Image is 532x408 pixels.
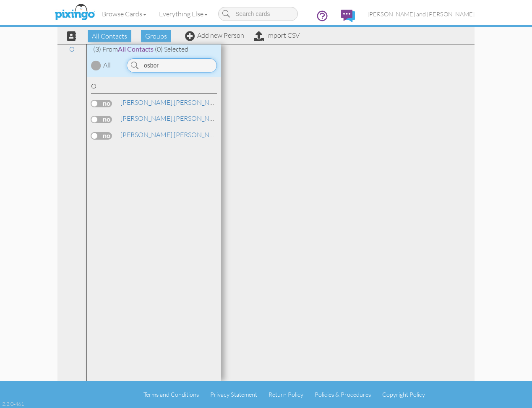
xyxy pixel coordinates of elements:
[120,130,174,139] span: [PERSON_NAME],
[382,391,425,398] a: Copyright Policy
[120,113,293,123] a: [PERSON_NAME] and [PERSON_NAME]
[155,45,188,53] span: (0) Selected
[269,391,303,398] a: Return Policy
[2,400,24,408] div: 2.2.0-461
[120,130,227,140] a: [PERSON_NAME]
[361,3,481,25] a: [PERSON_NAME] and [PERSON_NAME]
[153,3,214,24] a: Everything Else
[103,60,111,70] div: All
[218,7,298,21] input: Search cards
[52,2,97,23] img: pixingo logo
[91,81,217,94] div: O
[120,98,174,107] span: [PERSON_NAME],
[185,31,244,39] a: Add new Person
[65,44,79,54] a: O
[368,10,475,18] span: [PERSON_NAME] and [PERSON_NAME]
[87,44,221,54] div: (3) From
[118,45,154,53] span: All Contacts
[143,391,199,398] a: Terms and Conditions
[88,30,131,42] span: All Contacts
[341,10,355,22] img: comments.svg
[315,391,371,398] a: Policies & Procedures
[120,114,174,122] span: [PERSON_NAME],
[120,97,227,107] a: [PERSON_NAME]
[210,391,257,398] a: Privacy Statement
[96,3,153,24] a: Browse Cards
[254,31,300,39] a: Import CSV
[141,30,171,42] span: Groups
